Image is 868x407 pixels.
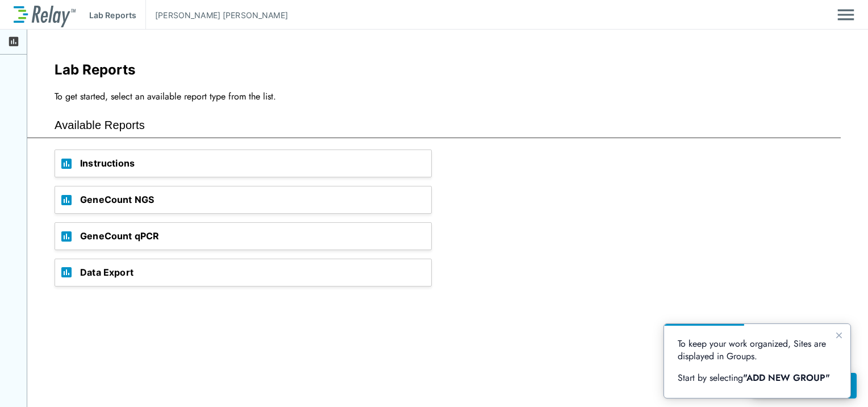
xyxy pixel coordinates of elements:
div: GeneCount qPCR [55,222,432,250]
span: Instructions [80,150,431,177]
span: GeneCount NGS [80,186,431,213]
h2: To get started, select an available report type from the list. [27,90,841,102]
span: Data Export [80,259,431,286]
div: Instructions [55,149,432,177]
p: Lab Reports [89,9,136,21]
img: LuminUltra Relay [14,3,76,27]
iframe: bubble [664,324,850,398]
div: GeneCount NGS [55,186,432,214]
h2: Lab Reports [27,61,841,79]
p: [PERSON_NAME] [PERSON_NAME] [155,9,288,21]
h4: Available Reports [27,116,841,138]
span: GeneCount qPCR [80,223,431,250]
div: Data Export [55,259,432,286]
img: Drawer Icon [837,4,854,26]
button: Main menu [837,4,854,26]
